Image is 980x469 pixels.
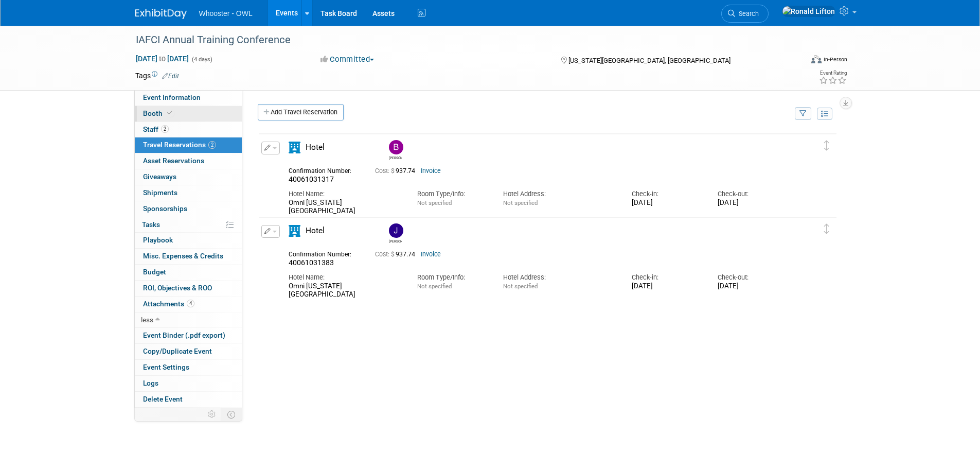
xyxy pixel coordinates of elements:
span: Copy/Duplicate Event [143,347,212,355]
i: Booth reservation complete [167,110,172,116]
span: Not specified [503,283,538,290]
span: Tasks [142,220,160,229]
span: Search [735,10,759,18]
a: Logs [135,376,242,391]
a: Asset Reservations [135,153,242,169]
span: Travel Reservations [143,141,216,149]
span: Logs [143,379,158,387]
span: less [141,316,153,324]
span: Not specified [503,199,538,206]
a: Giveaways [135,169,242,185]
a: Event Binder (.pdf export) [135,328,242,343]
span: Budget [143,268,166,276]
button: Committed [317,54,378,65]
div: [DATE] [718,282,788,291]
a: Staff2 [135,122,242,137]
a: Travel Reservations2 [135,137,242,153]
div: [DATE] [718,199,788,207]
img: John Holsinger [389,223,403,238]
span: Delete Event [143,395,183,403]
span: 40061031317 [289,175,334,183]
div: Check-in: [632,189,702,199]
span: 2 [161,125,169,133]
a: Invoice [421,167,441,175]
div: Blake Stilwell [386,140,404,160]
span: 2 [208,141,216,149]
span: Not specified [417,283,452,290]
span: Hotel [306,226,325,235]
span: Shipments [143,188,177,197]
a: Attachments4 [135,297,242,312]
span: 937.74 [375,167,419,175]
td: Toggle Event Tabs [221,408,242,421]
a: ROI, Objectives & ROO [135,281,242,296]
div: Confirmation Number: [289,248,360,258]
span: Event Information [143,93,201,101]
span: Asset Reservations [143,157,204,165]
div: Event Rating [819,71,847,76]
div: Check-in: [632,273,702,282]
i: Click and drag to move item [824,141,829,151]
a: Add Travel Reservation [258,104,344,120]
a: less [135,312,242,328]
span: Giveaways [143,172,176,181]
span: Attachments [143,300,194,308]
span: 40061031383 [289,258,334,267]
span: Not specified [417,199,452,206]
div: IAFCI Annual Training Conference [132,31,787,49]
a: Shipments [135,185,242,201]
span: to [157,55,167,63]
div: Omni [US_STATE][GEOGRAPHIC_DATA] [289,282,402,300]
div: [DATE] [632,199,702,207]
img: Blake Stilwell [389,140,403,154]
a: Search [721,5,769,23]
a: Booth [135,106,242,121]
a: Playbook [135,233,242,248]
span: Booth [143,109,174,117]
td: Personalize Event Tab Strip [203,408,221,421]
img: Format-Inperson.png [811,55,822,63]
a: Invoice [421,251,441,258]
div: Event Format [742,54,848,69]
img: Ronald Lifton [782,6,835,17]
span: Misc. Expenses & Credits [143,252,223,260]
i: Hotel [289,225,300,237]
span: Staff [143,125,169,133]
span: Sponsorships [143,204,187,213]
div: Confirmation Number: [289,164,360,175]
span: (4 days) [191,56,212,63]
span: Hotel [306,143,325,152]
span: 937.74 [375,251,419,258]
img: ExhibitDay [135,9,187,19]
span: [DATE] [DATE] [135,54,189,63]
div: Hotel Name: [289,189,402,199]
div: Room Type/Info: [417,273,488,282]
a: Misc. Expenses & Credits [135,249,242,264]
div: Blake Stilwell [389,154,402,160]
i: Hotel [289,142,300,153]
div: [DATE] [632,282,702,291]
span: ROI, Objectives & ROO [143,284,212,292]
div: Check-out: [718,273,788,282]
span: Cost: $ [375,251,396,258]
div: Hotel Address: [503,189,616,199]
div: John Holsinger [389,238,402,244]
a: Budget [135,265,242,280]
div: Room Type/Info: [417,189,488,199]
span: Event Binder (.pdf export) [143,331,225,339]
span: Cost: $ [375,167,396,175]
td: Tags [135,71,179,81]
i: Click and drag to move item [824,224,829,234]
a: Tasks [135,217,242,233]
a: Event Settings [135,360,242,375]
div: Hotel Address: [503,273,616,282]
span: 4 [187,300,194,307]
span: Whooster - OWL [199,9,253,18]
i: Filter by Traveler [799,111,807,117]
span: Event Settings [143,363,189,371]
div: In-Person [823,56,847,63]
div: Omni [US_STATE][GEOGRAPHIC_DATA] [289,199,402,216]
a: Copy/Duplicate Event [135,344,242,359]
a: Sponsorships [135,201,242,217]
div: Check-out: [718,189,788,199]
